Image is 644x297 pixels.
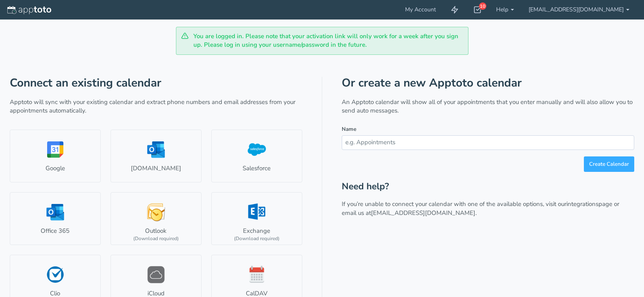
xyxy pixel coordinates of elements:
p: If you’re unable to connect your calendar with one of the available options, visit our page or em... [342,200,634,217]
label: Name [342,126,356,133]
a: Google [10,130,101,182]
img: logo-apptoto--white.svg [7,6,51,14]
div: (Download required) [133,235,179,242]
div: 10 [479,2,486,10]
a: Exchange [211,192,302,245]
p: Apptoto will sync with your existing calendar and extract phone numbers and email addresses from ... [10,98,302,115]
a: [EMAIL_ADDRESS][DOMAIN_NAME]. [371,209,477,217]
a: Office 365 [10,192,101,245]
a: integrations [566,200,598,208]
h1: Connect an existing calendar [10,77,302,89]
a: Outlook [111,192,202,245]
input: e.g. Appointments [342,135,634,150]
h1: Or create a new Apptoto calendar [342,77,634,89]
p: An Apptoto calendar will show all of your appointments that you enter manually and will also allo... [342,98,634,115]
a: [DOMAIN_NAME] [111,130,202,182]
div: (Download required) [234,235,280,242]
a: Salesforce [211,130,302,182]
button: Create Calendar [584,156,634,172]
h2: Need help? [342,182,634,192]
div: You are logged in. Please note that your activation link will only work for a week after you sign... [176,27,468,55]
